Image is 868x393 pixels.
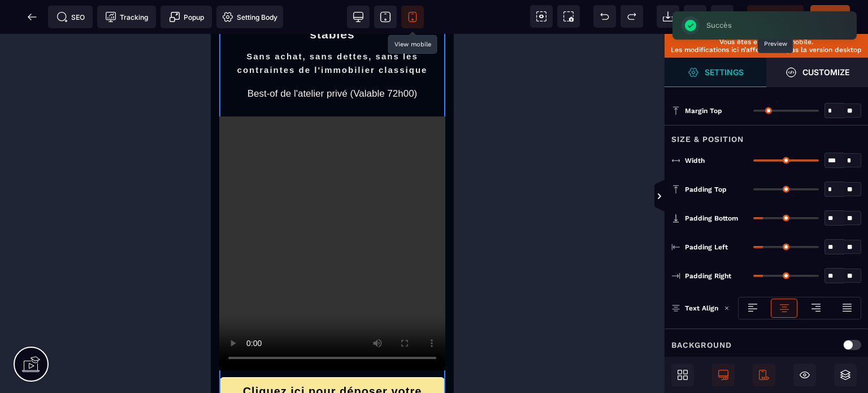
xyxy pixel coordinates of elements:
[802,68,849,76] strong: Customize
[685,156,705,165] span: Width
[747,5,804,28] span: Preview
[712,364,735,386] span: Desktop Only
[685,243,728,252] span: Padding Left
[671,338,732,352] p: Background
[557,5,580,28] span: Screenshot
[685,185,727,194] span: Padding Top
[665,125,868,146] div: Size & Position
[671,303,718,314] p: Text Align
[670,46,862,54] p: Les modifications ici n’affecterons pas la version desktop
[753,364,775,386] span: Mobile Only
[8,49,235,71] h2: Best-of de l'atelier privé (Valable 72h00)
[685,106,722,115] span: Margin Top
[685,271,731,280] span: Padding Right
[724,305,730,311] img: loading
[8,343,235,384] button: Cliquez ici pour déposer votre candidature
[57,11,85,23] span: SEO
[685,214,738,223] span: Padding Bottom
[705,68,744,76] strong: Settings
[766,58,868,87] span: Open Style Manager
[169,11,204,23] span: Popup
[222,11,277,23] span: Setting Body
[530,5,553,28] span: View components
[8,16,235,49] h2: Sans achat, sans dettes, sans les contraintes de l'immobilier classique
[834,364,857,386] span: Open Layers
[670,38,862,46] p: Vous êtes en version mobile.
[665,58,766,87] span: Settings
[671,364,694,386] span: Open Blocks
[105,11,148,23] span: Tracking
[793,364,816,386] span: Hide/Show Block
